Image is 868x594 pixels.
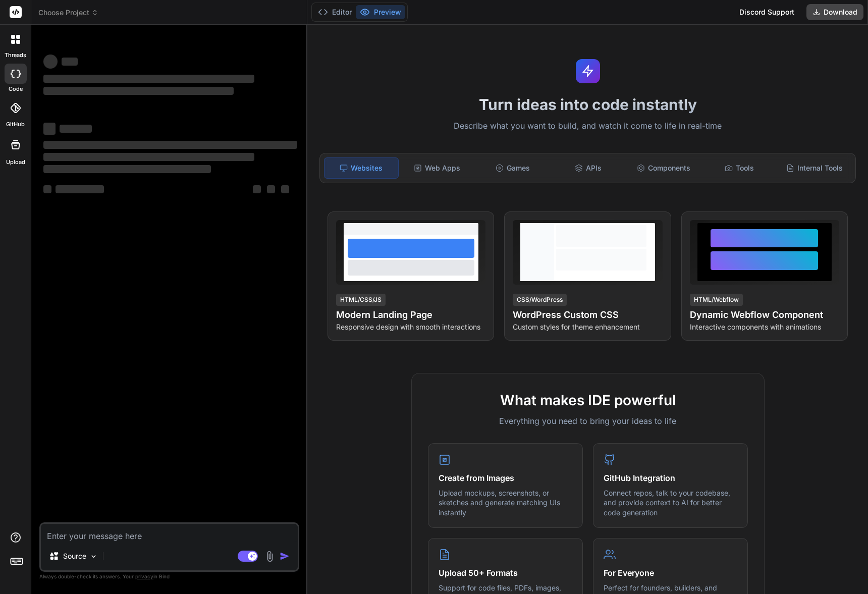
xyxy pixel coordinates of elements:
span: Choose Project [38,8,98,18]
span: ‌ [43,153,254,161]
p: Describe what you want to build, and watch it come to life in real-time [313,120,862,133]
label: GitHub [6,120,25,129]
p: Custom styles for theme enhancement [513,322,662,332]
span: ‌ [253,185,261,193]
h4: For Everyone [604,567,737,579]
p: Upload mockups, screenshots, or sketches and generate matching UIs instantly [439,488,572,518]
button: Editor [314,5,356,19]
span: ‌ [267,185,275,193]
div: Components [627,157,700,179]
span: ‌ [43,185,51,193]
img: attachment [264,551,276,562]
h2: What makes IDE powerful [428,390,748,411]
div: Websites [324,157,399,179]
span: ‌ [43,55,58,69]
p: Everything you need to bring your ideas to life [428,415,748,427]
span: ‌ [281,185,289,193]
span: ‌ [56,185,104,193]
span: ‌ [60,125,92,133]
img: Pick Models [89,552,98,561]
h4: WordPress Custom CSS [513,308,662,322]
span: ‌ [43,87,234,95]
h1: Turn ideas into code instantly [313,95,862,114]
div: Web Apps [401,157,474,179]
button: Download [806,4,863,20]
h4: GitHub Integration [604,472,737,484]
span: ‌ [43,141,297,149]
h4: Upload 50+ Formats [439,567,572,579]
span: ‌ [43,165,211,173]
div: Tools [702,157,776,179]
span: ‌ [62,58,78,66]
div: Discord Support [733,4,800,20]
p: Interactive components with animations [690,322,839,332]
label: code [9,85,23,93]
label: Upload [6,158,25,167]
button: Preview [356,5,405,19]
h4: Create from Images [439,472,572,484]
p: Connect repos, talk to your codebase, and provide context to AI for better code generation [604,488,737,518]
span: ‌ [43,75,254,83]
label: threads [5,51,26,60]
span: privacy [135,573,153,579]
h4: Modern Landing Page [336,308,485,322]
img: icon [280,551,290,561]
div: Games [476,157,550,179]
div: HTML/Webflow [690,294,743,306]
div: Internal Tools [778,157,851,179]
span: ‌ [43,123,56,135]
p: Responsive design with smooth interactions [336,322,485,332]
div: CSS/WordPress [513,294,567,306]
div: HTML/CSS/JS [336,294,386,306]
div: APIs [552,157,625,179]
p: Source [63,551,86,561]
h4: Dynamic Webflow Component [690,308,839,322]
p: Always double-check its answers. Your in Bind [39,572,299,581]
